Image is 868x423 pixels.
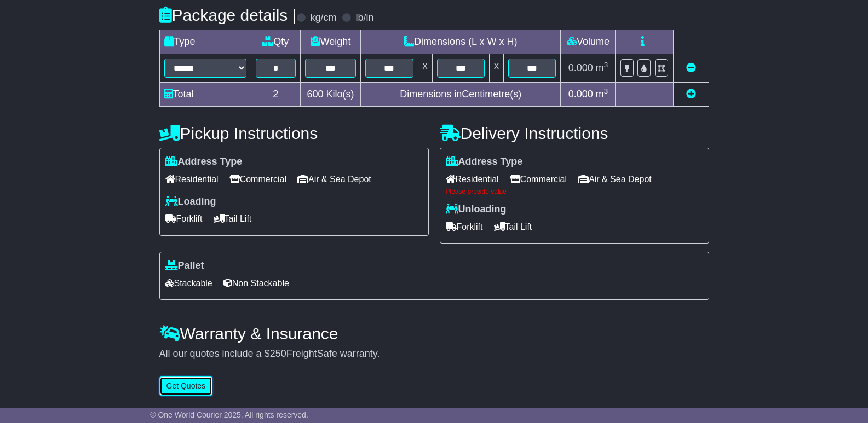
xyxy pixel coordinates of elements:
span: Non Stackable [223,275,289,292]
span: Residential [165,171,219,188]
span: © One World Courier 2025. All rights reserved. [150,410,308,419]
span: Stackable [165,275,212,292]
span: Tail Lift [214,210,252,227]
td: Kilo(s) [301,83,361,107]
td: Volume [561,30,616,54]
a: Add new item [686,89,696,100]
span: 0.000 [568,62,593,73]
h4: Warranty & Insurance [159,325,709,343]
span: 250 [270,348,286,359]
label: Unloading [446,204,507,216]
td: Qty [251,30,301,54]
span: Forklift [165,210,203,227]
label: Address Type [165,156,243,168]
label: Address Type [446,156,523,168]
h4: Package details | [159,6,297,24]
sup: 3 [604,61,608,69]
label: Loading [165,196,216,208]
label: lb/in [355,12,373,24]
td: Total [159,83,251,107]
td: x [418,54,432,83]
span: Commercial [229,171,286,188]
div: All our quotes include a $ FreightSafe warranty. [159,348,709,360]
td: 2 [251,83,301,107]
td: Dimensions in Centimetre(s) [361,83,561,107]
span: m [596,62,608,73]
sup: 3 [604,87,608,95]
span: 0.000 [568,89,593,100]
label: kg/cm [310,12,336,24]
h4: Pickup Instructions [159,124,429,142]
span: m [596,89,608,100]
span: Air & Sea Depot [297,171,371,188]
td: Type [159,30,251,54]
span: Residential [446,171,499,188]
span: Commercial [510,171,567,188]
h4: Delivery Instructions [440,124,709,142]
td: Dimensions (L x W x H) [361,30,561,54]
span: 600 [307,89,324,100]
a: Remove this item [686,62,696,73]
button: Get Quotes [159,376,213,396]
span: Tail Lift [494,218,532,235]
span: Air & Sea Depot [578,171,652,188]
label: Pallet [165,260,204,272]
td: x [489,54,503,83]
td: Weight [301,30,361,54]
span: Forklift [446,218,483,235]
div: Please provide value [446,188,703,195]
